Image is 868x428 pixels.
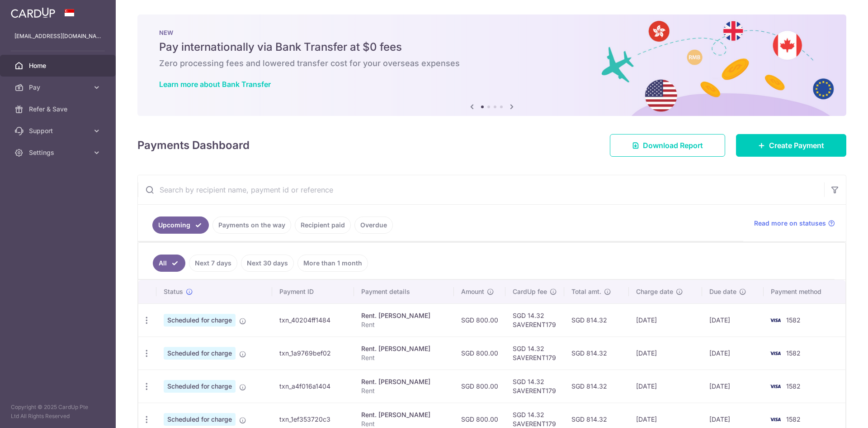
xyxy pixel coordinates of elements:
[361,320,446,329] p: Rent
[29,83,89,92] span: Pay
[754,219,835,228] a: Read more on statuses
[610,134,725,157] a: Download Report
[629,303,702,337] td: [DATE]
[766,315,784,326] img: Bank Card
[11,7,55,18] img: CardUp
[164,347,236,360] span: Scheduled for charge
[564,303,629,337] td: SGD 814.32
[505,337,564,370] td: SGD 14.32 SAVERENT179
[137,137,250,154] h4: Payments Dashboard
[709,287,736,296] span: Due date
[564,337,629,370] td: SGD 814.32
[766,381,784,392] img: Bank Card
[272,280,354,303] th: Payment ID
[159,58,825,69] h6: Zero processing fees and lowered transfer cost for your overseas expenses
[164,413,236,426] span: Scheduled for charge
[272,370,354,403] td: txn_a4f016a1404
[361,386,446,395] p: Rent
[152,216,209,234] a: Upcoming
[769,140,824,151] span: Create Payment
[153,255,185,272] a: All
[354,216,393,234] a: Overdue
[505,303,564,337] td: SGD 14.32 SAVERENT179
[164,380,236,393] span: Scheduled for charge
[736,134,846,157] a: Create Payment
[295,216,351,234] a: Recipient paid
[636,287,673,296] span: Charge date
[212,216,291,234] a: Payments on the way
[702,337,764,370] td: [DATE]
[505,370,564,403] td: SGD 14.32 SAVERENT179
[159,80,271,89] a: Learn more about Bank Transfer
[702,303,764,337] td: [DATE]
[272,303,354,337] td: txn_40204ff1484
[159,29,825,36] p: NEW
[754,219,826,228] span: Read more on statuses
[629,337,702,370] td: [DATE]
[513,287,547,296] span: CardUp fee
[29,148,89,157] span: Settings
[786,415,801,423] span: 1582
[14,32,101,41] p: [EMAIL_ADDRESS][DOMAIN_NAME]
[272,337,354,370] td: txn_1a9769bef02
[764,280,845,303] th: Payment method
[454,370,505,403] td: SGD 800.00
[241,255,294,272] a: Next 30 days
[629,370,702,403] td: [DATE]
[454,337,505,370] td: SGD 800.00
[164,287,183,296] span: Status
[786,382,801,390] span: 1582
[297,255,368,272] a: More than 1 month
[361,410,446,419] div: Rent. [PERSON_NAME]
[766,348,784,359] img: Bank Card
[702,370,764,403] td: [DATE]
[29,105,89,114] span: Refer & Save
[189,255,237,272] a: Next 7 days
[361,344,446,353] div: Rent. [PERSON_NAME]
[164,314,236,327] span: Scheduled for charge
[454,303,505,337] td: SGD 800.00
[29,126,89,135] span: Support
[361,311,446,320] div: Rent. [PERSON_NAME]
[786,349,801,357] span: 1582
[29,61,89,70] span: Home
[643,140,703,151] span: Download Report
[137,14,846,116] img: Bank transfer banner
[564,370,629,403] td: SGD 814.32
[571,287,601,296] span: Total amt.
[461,287,484,296] span: Amount
[361,353,446,362] p: Rent
[361,377,446,386] div: Rent. [PERSON_NAME]
[138,175,824,204] input: Search by recipient name, payment id or reference
[766,414,784,425] img: Bank Card
[159,40,825,54] h5: Pay internationally via Bank Transfer at $0 fees
[354,280,453,303] th: Payment details
[786,316,801,324] span: 1582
